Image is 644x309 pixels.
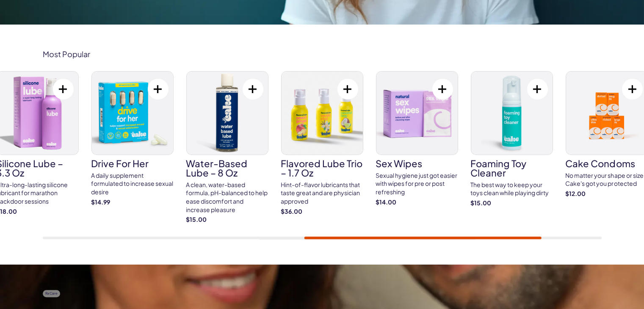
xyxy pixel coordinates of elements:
strong: $15.00 [470,199,553,207]
h3: sex wipes [376,159,458,168]
strong: $14.00 [376,198,458,207]
a: Foaming Toy Cleaner Foaming Toy Cleaner The best way to keep your toys clean while playing dirty ... [470,71,553,207]
span: Rx Care [43,290,60,297]
h3: drive for her [91,159,173,168]
img: Flavored Lube Trio – 1.7 oz [281,72,362,154]
img: drive for her [91,72,173,154]
h3: Water-Based Lube – 8 oz [186,159,268,177]
div: The best way to keep your toys clean while playing dirty [470,181,553,197]
div: Sexual hygiene just got easier with wipes for pre or post refreshing [376,171,458,196]
div: A clean, water-based formula, pH-balanced to help ease discomfort and increase pleasure [186,181,268,214]
h3: Foaming Toy Cleaner [470,159,553,177]
img: Water-Based Lube – 8 oz [186,72,268,154]
img: sex wipes [376,72,457,154]
strong: $36.00 [281,207,363,216]
div: Hint-of-flavor lubricants that taste great and are physician approved [281,181,363,206]
a: Flavored Lube Trio – 1.7 oz Flavored Lube Trio – 1.7 oz Hint-of-flavor lubricants that taste grea... [281,71,363,215]
strong: $14.99 [91,198,173,207]
img: Foaming Toy Cleaner [471,72,552,154]
a: drive for her drive for her A daily supplement formulated to increase sexual desire $14.99 [91,71,173,206]
strong: $15.00 [186,215,268,224]
div: A daily supplement formulated to increase sexual desire [91,171,173,196]
a: sex wipes sex wipes Sexual hygiene just got easier with wipes for pre or post refreshing $14.00 [376,71,458,206]
a: Water-Based Lube – 8 oz Water-Based Lube – 8 oz A clean, water-based formula, pH-balanced to help... [186,71,268,224]
h3: Flavored Lube Trio – 1.7 oz [281,159,363,177]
